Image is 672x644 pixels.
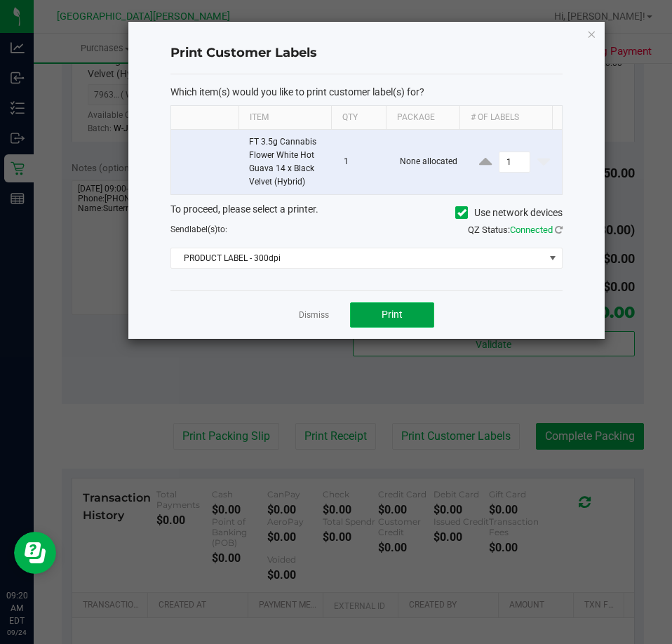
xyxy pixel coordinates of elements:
[455,206,563,220] label: Use network devices
[299,309,329,321] a: Dismiss
[160,202,573,223] div: To proceed, please select a printer.
[238,106,331,130] th: Item
[170,224,227,234] span: Send to:
[171,248,544,268] span: PRODUCT LABEL - 300dpi
[459,106,552,130] th: # of labels
[510,224,553,235] span: Connected
[170,44,563,62] h4: Print Customer Labels
[382,309,403,320] span: Print
[241,130,335,195] td: FT 3.5g Cannabis Flower White Hot Guava 14 x Black Velvet (Hybrid)
[391,130,467,195] td: None allocated
[331,106,386,130] th: Qty
[468,224,563,235] span: QZ Status:
[350,302,434,328] button: Print
[189,224,217,234] span: label(s)
[14,532,56,574] iframe: Resource center
[170,86,563,98] p: Which item(s) would you like to print customer label(s) for?
[335,130,391,195] td: 1
[386,106,459,130] th: Package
